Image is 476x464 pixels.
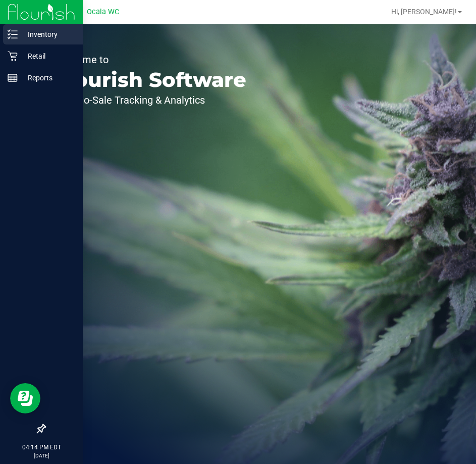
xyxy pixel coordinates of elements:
[55,55,246,65] p: Welcome to
[18,50,78,62] p: Retail
[5,443,78,452] p: 04:14 PM EDT
[18,72,78,84] p: Reports
[5,452,78,459] p: [DATE]
[8,29,18,39] inline-svg: Inventory
[55,70,246,90] p: Flourish Software
[55,95,246,105] p: Seed-to-Sale Tracking & Analytics
[391,8,457,16] span: Hi, [PERSON_NAME]!
[10,383,40,413] iframe: Resource center
[8,51,18,61] inline-svg: Retail
[87,8,119,16] span: Ocala WC
[18,28,78,40] p: Inventory
[8,73,18,83] inline-svg: Reports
